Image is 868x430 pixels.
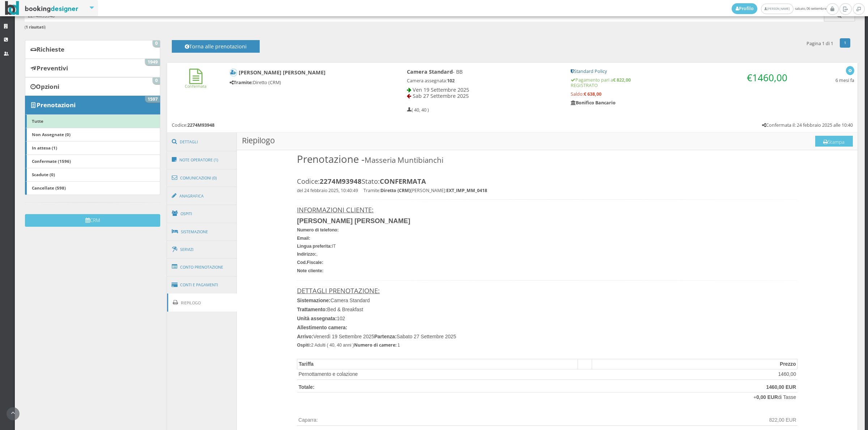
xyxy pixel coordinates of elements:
b: Richieste [37,45,64,53]
span: Note cliente: [297,268,323,273]
span: Ospiti: [297,343,311,348]
b: Indirizzo: [297,252,316,257]
a: Anagrafica [167,187,237,205]
span: 1460,00 [752,71,787,84]
font: Venerdì 19 Settembre 2025 Sabato 27 Settembre 2025 [297,334,456,339]
u: INFORMAZIONI CLIENTE: [297,205,374,214]
b: Tariffa [299,361,314,367]
span: Unità assegnata: [297,316,337,321]
button: Stampa [815,136,853,147]
b: Camera Standard [407,68,453,75]
h5: Saldo: [571,91,790,97]
b: 102 [447,78,455,84]
strong: € 822,00 [613,77,631,83]
h5: Camera assegnata: [407,78,561,83]
a: Confermata [185,78,207,89]
span: Allestimento camera: [297,325,347,330]
b: Totale: [298,385,314,390]
span: € [747,71,787,84]
b: Cod.Fiscale: [297,260,323,265]
b: Preventivi [37,64,68,72]
u: DETTAGLI PRENOTAZIONE: [297,286,380,295]
b: 1 risultati [26,24,44,30]
b: Prenotazioni [37,101,76,109]
span: sabato, 06 settembre [732,3,826,14]
b: Tramite: [230,79,253,86]
h5: 6 mesi fa [835,78,854,83]
span: Sab 27 Settembre 2025 [413,92,469,99]
h5: Pagamento pari a REGISTRATO [571,77,790,88]
td: 1460,00 [592,369,797,379]
span: 1597 [145,96,160,103]
button: Torna alle prenotazioni [172,40,260,53]
a: In attesa (1) [25,141,160,155]
h3: Codice: Stato: [297,177,797,185]
a: Prenotazioni 1597 [25,96,160,114]
strong: € 638,00 [584,91,601,97]
b: [PERSON_NAME] [PERSON_NAME] [239,69,325,75]
b: 0,00 EUR [756,395,778,400]
b: In attesa (1) [32,145,57,151]
a: Dettagli [167,133,237,151]
font: 2 Adulti ( 40, 40 anni ) [297,343,354,348]
a: Note Operatore (1) [167,151,237,169]
b: EXT_IMP_MM_0418 [446,187,487,194]
b: Bonifico Bancario [571,100,616,106]
b: Confermate (1596) [32,158,71,164]
a: [PERSON_NAME] [761,4,793,14]
h5: Pagina 1 di 1 [807,41,833,46]
span: Ven 19 Settembre 2025 [413,86,469,93]
a: Conto Prenotazione [167,258,237,277]
font: Caparra: [298,417,318,423]
h4: Torna alle prenotazioni [180,43,251,55]
td: + di Tasse [592,392,797,403]
b: Non Assegnate (0) [32,131,71,137]
h5: Diretto (CRM) [230,80,383,85]
b: Tutte [32,118,43,124]
span: 1 [397,343,400,348]
span: CONFERMATA [380,177,426,186]
font: Bed & Breakfast [297,307,363,312]
h3: Riepilogo [237,133,858,150]
span: Sistemazione: [297,298,331,303]
b: [PERSON_NAME] [PERSON_NAME] [297,217,410,225]
a: Preventivi 1949 [25,58,160,77]
span: Trattamento: [297,307,327,312]
td: Pernottamento e colazione [297,369,578,379]
span: Partenza: [374,334,397,339]
span: 1949 [145,59,160,65]
b: Lingua preferita: [297,244,332,249]
a: Confermate (1596) [25,155,160,168]
b: 2274M93948 [320,177,362,186]
b: 2274M93948 [187,122,214,128]
span: 0 [153,78,160,84]
a: Sistemazione [167,222,237,241]
b: Scadute (0) [32,171,55,177]
b: Cancellate (598) [32,185,66,191]
b: 1460,00 EUR [766,385,796,390]
a: Ospiti [167,204,237,223]
a: Richieste 0 [25,40,160,59]
a: 1 [840,38,850,48]
a: Cancellate (598) [25,181,160,195]
font: Camera Standard [297,298,370,303]
h5: ( 40, 40 ) [407,107,429,113]
span: 0 [153,40,160,47]
a: Conti e Pagamenti [167,276,237,294]
span: Arrivo: [297,334,313,339]
b: Opzioni [36,82,59,91]
b: Numero di telefono: [297,227,339,233]
a: Scadute (0) [25,168,160,182]
h5: Standard Policy [571,69,790,74]
b: Prezzo [780,361,796,367]
h5: Codice: [172,122,214,128]
img: BookingDesigner.com [5,1,78,15]
a: Riepilogo [167,294,237,312]
a: Non Assegnate (0) [25,128,160,142]
b: Numero di camere: [354,342,396,348]
h1: Prenotazione - [297,153,797,165]
font: , [297,252,318,257]
a: Opzioni 0 [25,77,160,96]
b: Email: [297,236,310,241]
h4: del 24 febbraio 2025, 10:40:49 Tramite: [PERSON_NAME]: [297,188,797,194]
